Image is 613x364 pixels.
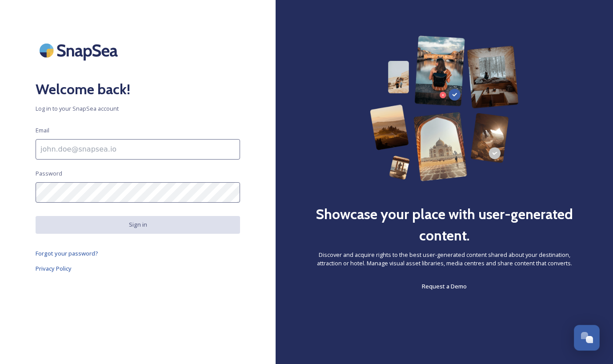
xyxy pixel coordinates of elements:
[36,79,240,100] h2: Welcome back!
[36,139,240,160] input: john.doe@snapsea.io
[36,216,240,233] button: Sign in
[370,36,518,181] img: 63b42ca75bacad526042e722_Group%20154-p-800.png
[36,126,49,135] span: Email
[36,264,72,272] span: Privacy Policy
[36,104,240,113] span: Log in to your SnapSea account
[574,325,600,351] button: Open Chat
[311,251,577,268] span: Discover and acquire rights to the best user-generated content shared about your destination, att...
[422,282,467,290] span: Request a Demo
[36,263,240,274] a: Privacy Policy
[36,169,62,178] span: Password
[36,36,124,65] img: SnapSea Logo
[311,204,577,246] h2: Showcase your place with user-generated content.
[422,281,467,292] a: Request a Demo
[36,249,98,257] span: Forgot your password?
[36,248,240,259] a: Forgot your password?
